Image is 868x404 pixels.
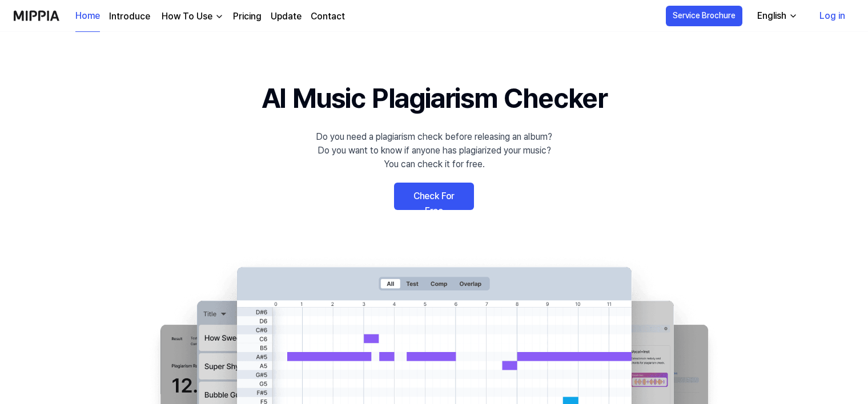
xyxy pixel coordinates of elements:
div: English [755,9,789,23]
img: down [215,12,224,21]
a: Home [75,1,100,32]
button: How To Use [159,10,224,23]
button: English [748,5,805,27]
a: Update [271,10,302,23]
button: Service Brochure [666,6,742,26]
h1: AI Music Plagiarism Checker [262,78,607,119]
div: Do you need a plagiarism check before releasing an album? Do you want to know if anyone has plagi... [316,130,552,171]
a: Introduce [109,10,150,23]
a: Pricing [233,10,262,23]
div: How To Use [159,10,215,23]
a: Contact [311,10,345,23]
a: Check For Free [394,183,474,210]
